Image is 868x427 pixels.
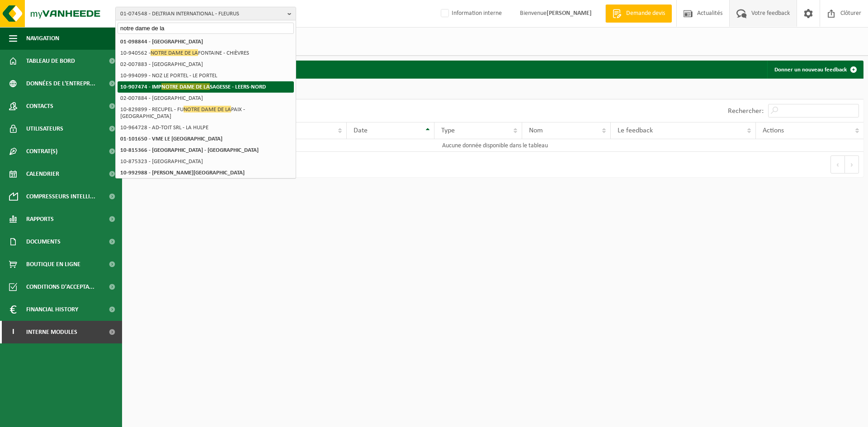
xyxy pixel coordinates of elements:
button: Next [845,155,859,174]
span: Demande devis [624,9,667,18]
span: Contrat(s) [26,140,57,163]
li: 02-007884 - [GEOGRAPHIC_DATA] [118,93,294,104]
span: NOTRE DAME DE LA [184,106,231,113]
li: 10-875323 - [GEOGRAPHIC_DATA] [118,156,294,167]
a: Demande devis [605,5,672,23]
span: Navigation [26,27,59,50]
a: Donner un nouveau feedback [767,61,863,79]
span: I [9,321,17,343]
button: Previous [830,155,845,174]
span: Données de l'entrepr... [26,72,95,95]
li: 02-007883 - [GEOGRAPHIC_DATA] [118,59,294,70]
span: NOTRE DAME DE LA [161,83,210,90]
span: 01-074548 - DELTRIAN INTERNATIONAL - FLEURUS [120,7,284,21]
li: 10-829899 - RECUPEL - FU PAIX - [GEOGRAPHIC_DATA] [118,104,294,122]
span: Le feedback [618,127,653,134]
span: Compresseurs intelli... [26,185,95,208]
span: Date [354,127,368,134]
span: Contacts [26,95,53,117]
span: Conditions d'accepta... [26,276,94,298]
label: Information interne [439,7,502,20]
span: Actions [763,127,784,134]
li: 10-994099 - NOZ LE PORTEL - LE PORTEL [118,70,294,81]
strong: 10-907474 - IMP SAGESSE - LEERS-NORD [120,83,266,90]
td: Aucune donnée disponible dans le tableau [127,139,863,152]
li: 10-940562 - FONTAINE - CHIÈVRES [118,47,294,59]
strong: [PERSON_NAME] [547,10,592,17]
label: Rechercher: [728,108,764,115]
strong: 10-992988 - [PERSON_NAME][GEOGRAPHIC_DATA] [120,170,245,176]
input: Chercher des succursales liées [118,23,294,34]
span: Calendrier [26,163,59,185]
span: Nom [529,127,543,134]
strong: 01-098844 - [GEOGRAPHIC_DATA] [120,39,203,45]
span: Tableau de bord [26,50,75,72]
span: Boutique en ligne [26,253,80,276]
strong: 10-815366 - [GEOGRAPHIC_DATA] - [GEOGRAPHIC_DATA] [120,147,259,153]
span: Type [441,127,455,134]
span: Utilisateurs [26,117,63,140]
span: Rapports [26,208,54,230]
span: Financial History [26,298,78,321]
span: Interne modules [26,321,77,343]
li: 10-964728 - AD-TOIT SRL - LA HULPE [118,122,294,133]
span: NOTRE DAME DE LA [151,49,198,56]
strong: 01-101650 - VME LE [GEOGRAPHIC_DATA] [120,136,222,142]
span: Documents [26,230,61,253]
button: 01-074548 - DELTRIAN INTERNATIONAL - FLEURUS [115,7,296,20]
